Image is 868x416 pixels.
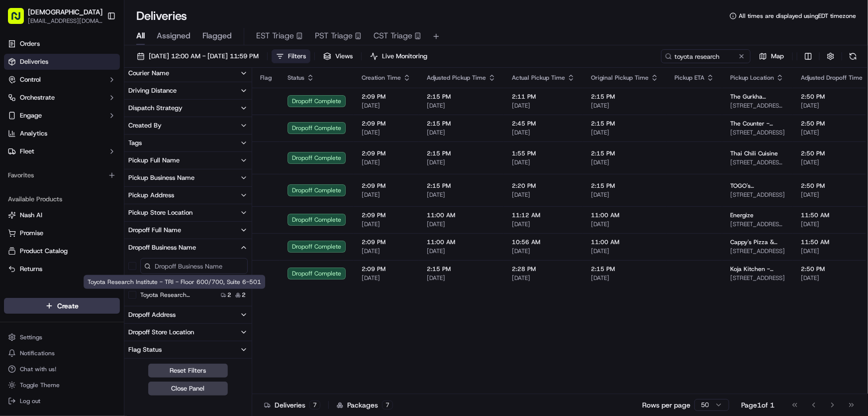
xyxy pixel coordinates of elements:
[8,265,116,274] a: Returns
[512,93,575,101] span: 2:11 PM
[427,265,496,273] span: 2:15 PM
[741,400,774,410] div: Page 1 of 1
[20,75,41,84] span: Control
[512,247,575,255] span: [DATE]
[591,74,649,82] span: Original Pickup Time
[315,30,353,42] span: PST Triage
[136,8,187,24] h1: Deliveries
[427,182,496,190] span: 2:15 PM
[591,129,659,137] span: [DATE]
[128,104,183,113] div: Dispatch Strategy
[20,397,40,405] span: Log out
[362,191,411,199] span: [DATE]
[4,243,120,259] button: Product Catalog
[512,182,575,190] span: 2:20 PM
[319,49,357,63] button: Views
[128,345,162,354] div: Flag Status
[264,400,320,410] div: Deliveries
[366,49,432,63] button: Live Monitoring
[427,149,496,157] span: 2:15 PM
[4,167,120,183] div: Favorites
[427,93,496,101] span: 2:15 PM
[4,4,103,28] button: [DEMOGRAPHIC_DATA][EMAIL_ADDRESS][DOMAIN_NAME]
[730,102,785,110] span: [STREET_ADDRESS][PERSON_NAME]
[202,30,232,42] span: Flagged
[382,401,393,410] div: 7
[80,140,164,158] a: 💻API Documentation
[128,191,174,200] div: Pickup Address
[427,211,496,219] span: 11:00 AM
[99,169,120,176] span: Pylon
[128,208,193,217] div: Pickup Store Location
[124,100,252,117] button: Dispatch Strategy
[20,229,43,238] span: Promise
[730,191,785,199] span: [STREET_ADDRESS]
[4,298,120,314] button: Create
[362,158,411,166] span: [DATE]
[362,74,401,82] span: Creation Time
[337,400,393,410] div: Packages
[124,65,252,82] button: Courier Name
[140,291,204,299] label: Toyota Research Institute - TRI - Floor 600/700, Suite 6-501
[124,341,252,358] button: Flag Status
[128,156,180,165] div: Pickup Full Name
[591,211,659,219] span: 11:00 AM
[362,265,411,273] span: 2:09 PM
[124,82,252,99] button: Driving Distance
[591,149,659,157] span: 2:15 PM
[801,74,863,82] span: Adjusted Dropoff Time
[512,120,575,128] span: 2:45 PM
[362,247,411,255] span: [DATE]
[512,74,565,82] span: Actual Pickup Time
[4,362,120,376] button: Chat with us!
[730,158,785,166] span: [STREET_ADDRESS][PERSON_NAME]
[124,204,252,221] button: Pickup Store Location
[362,182,411,190] span: 2:09 PM
[124,222,252,239] button: Dropoff Full Name
[227,291,231,299] span: 2
[124,306,252,323] button: Dropoff Address
[512,211,575,219] span: 11:12 AM
[8,229,116,238] a: Promise
[512,238,575,246] span: 10:56 AM
[661,49,751,63] input: Type to search
[124,135,252,151] button: Tags
[512,191,575,199] span: [DATE]
[591,93,659,101] span: 2:15 PM
[362,102,411,110] span: [DATE]
[20,381,60,389] span: Toggle Theme
[10,145,18,153] div: 📗
[730,265,785,273] span: Koja Kitchen - Cupertino
[4,126,120,141] a: Analytics
[591,191,659,199] span: [DATE]
[427,191,496,199] span: [DATE]
[94,144,160,154] span: API Documentation
[124,169,252,186] button: Pickup Business Name
[362,211,411,219] span: 2:09 PM
[427,120,496,128] span: 2:15 PM
[128,173,194,182] div: Pickup Business Name
[362,149,411,157] span: 2:09 PM
[128,139,142,147] div: Tags
[4,378,120,392] button: Toggle Theme
[149,52,259,61] span: [DATE] 12:00 AM - [DATE] 11:59 PM
[34,95,163,105] div: Start new chat
[512,158,575,166] span: [DATE]
[591,102,659,110] span: [DATE]
[272,49,310,63] button: Filters
[771,52,784,61] span: Map
[8,247,116,256] a: Product Catalog
[730,74,774,82] span: Pickup Location
[4,54,120,70] a: Deliveries
[427,129,496,137] span: [DATE]
[20,247,68,256] span: Product Catalog
[28,17,102,25] button: [EMAIL_ADDRESS][DOMAIN_NAME]
[4,225,120,241] button: Promise
[512,265,575,273] span: 2:28 PM
[730,220,785,228] span: [STREET_ADDRESS][US_STATE]
[512,274,575,282] span: [DATE]
[128,86,177,95] div: Driving Distance
[4,108,120,124] button: Engage
[730,274,785,282] span: [STREET_ADDRESS]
